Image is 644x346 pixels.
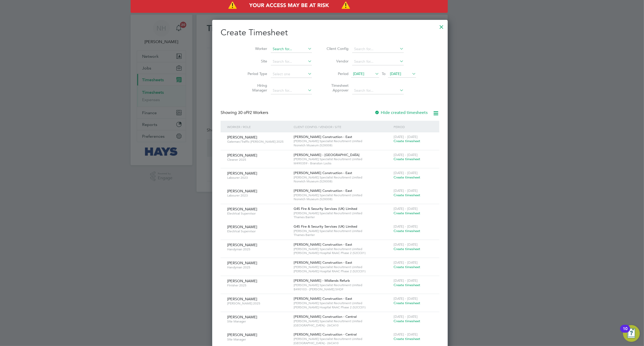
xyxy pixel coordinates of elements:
span: Electrical Supervisor [227,211,290,216]
span: Norwich Museum (52X008) [294,179,391,183]
input: Search for... [271,45,312,53]
input: Search for... [271,58,312,65]
span: Create timesheet [394,139,420,143]
span: [PERSON_NAME] [227,171,257,176]
span: G4S Fire & Security Services (UK) Limited [294,206,357,211]
input: Search for... [352,58,404,65]
div: Period [392,121,434,133]
span: Create timesheet [394,301,420,305]
span: Create timesheet [394,157,420,161]
span: [PERSON_NAME] - Midlands Refurb [294,278,350,283]
span: [DATE] - [DATE] [394,171,418,175]
label: Site [244,59,267,64]
span: Create timesheet [394,265,420,269]
span: [DATE] - [DATE] [394,242,418,247]
span: [DATE] - [DATE] [394,296,418,301]
span: [PERSON_NAME] Construction - East [294,242,352,247]
span: [PERSON_NAME] [227,153,257,158]
span: [DATE] - [DATE] [394,224,418,229]
span: [PERSON_NAME] Specialist Recruitment Limited [294,337,391,341]
span: [PERSON_NAME] Specialist Recruitment Limited [294,265,391,269]
span: [PERSON_NAME] Specialist Recruitment Limited [294,229,391,233]
span: [PERSON_NAME] [227,279,257,283]
span: [PERSON_NAME] Specialist Recruitment Limited [294,301,391,305]
span: [DATE] - [DATE] [394,188,418,193]
span: [PERSON_NAME] Specialist Recruitment Limited [294,283,391,287]
input: Search for... [352,87,404,94]
label: Timesheet Approver [325,83,349,93]
span: Cleaner 2025 [227,158,290,162]
span: Labourer 2023 [227,176,290,180]
div: Worker / Role [226,121,293,133]
input: Search for... [352,45,404,53]
span: [PERSON_NAME] Specialist Recruitment Limited [294,175,391,180]
span: [DATE] - [DATE] [394,332,418,337]
span: [PERSON_NAME] Specialist Recruitment Limited [294,193,391,197]
label: Client Config [325,46,349,51]
span: [PERSON_NAME] [227,189,257,193]
span: [PERSON_NAME] [227,243,257,247]
span: Gateman/Traffic [PERSON_NAME] 2025 [227,140,290,144]
span: [PERSON_NAME] [227,224,257,229]
span: Create timesheet [394,211,420,215]
span: Labourer 2023 [227,193,290,198]
span: [DATE] - [DATE] [394,135,418,139]
label: Worker [244,46,267,51]
span: [PERSON_NAME] 2025 [227,301,290,305]
span: [DATE] [353,71,364,76]
span: G4S Fire & Security Services (UK) Limited [294,224,357,229]
span: 30 of [238,110,247,115]
label: Period [325,71,349,76]
span: [PERSON_NAME] Hospital RAAC Phase 2 (52CC01) [294,251,391,255]
span: [PERSON_NAME] - [GEOGRAPHIC_DATA] [294,153,360,157]
span: [PERSON_NAME] [227,315,257,319]
span: [PERSON_NAME] [227,135,257,140]
span: [GEOGRAPHIC_DATA] - 26CA10 [294,341,391,345]
span: Handyman 2025 [227,265,290,269]
input: Select one [271,71,312,78]
span: Thames Barrier [294,215,391,219]
span: [PERSON_NAME] [227,332,257,337]
div: Client Config / Vendor / Site [292,121,392,133]
span: [PERSON_NAME] Specialist Recruitment Limited [294,139,391,143]
span: Handyman 2025 [227,247,290,251]
input: Search for... [271,87,312,94]
span: [PERSON_NAME] Construction - Central [294,314,357,319]
span: Create timesheet [394,247,420,251]
span: [PERSON_NAME] Hospital RAAC Phase 2 (52CC01) [294,305,391,309]
span: M490359 - Branston Locks [294,161,391,165]
div: 10 [623,329,628,336]
span: Site Manager [227,337,290,342]
span: [DATE] - [DATE] [394,153,418,157]
label: Hide created timesheets [375,110,428,115]
span: Norwich Museum (52X008) [294,197,391,201]
span: [PERSON_NAME] Specialist Recruitment Limited [294,157,391,161]
span: Create timesheet [394,319,420,323]
span: 92 Workers [238,110,268,115]
span: [DATE] [390,71,401,76]
div: Showing [221,110,269,116]
span: [PERSON_NAME] Specialist Recruitment Limited [294,247,391,251]
span: [PERSON_NAME] Hospital RAAC Phase 2 (52CC01) [294,269,391,273]
h2: Create Timesheet [221,27,439,38]
span: [PERSON_NAME] Construction - East [294,260,352,265]
span: [PERSON_NAME] Construction - East [294,171,352,175]
span: [DATE] - [DATE] [394,260,418,265]
span: [PERSON_NAME] Construction - East [294,135,352,139]
span: Electrical Supervisor [227,229,290,233]
span: [PERSON_NAME] Construction - East [294,296,352,301]
span: Create timesheet [394,337,420,341]
span: [PERSON_NAME] Construction - East [294,188,352,193]
span: [DATE] - [DATE] [394,278,418,283]
span: Create timesheet [394,283,420,287]
span: [PERSON_NAME] [227,297,257,301]
span: Norwich Museum (52X008) [294,143,391,147]
span: Finisher 2025 [227,283,290,287]
span: [PERSON_NAME] Specialist Recruitment Limited [294,211,391,215]
span: [DATE] - [DATE] [394,314,418,319]
span: Create timesheet [394,229,420,233]
span: Create timesheet [394,193,420,197]
span: [PERSON_NAME] [227,207,257,211]
span: B490103 - [PERSON_NAME] SHDF [294,287,391,291]
button: Open Resource Center, 10 new notifications [623,325,640,342]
